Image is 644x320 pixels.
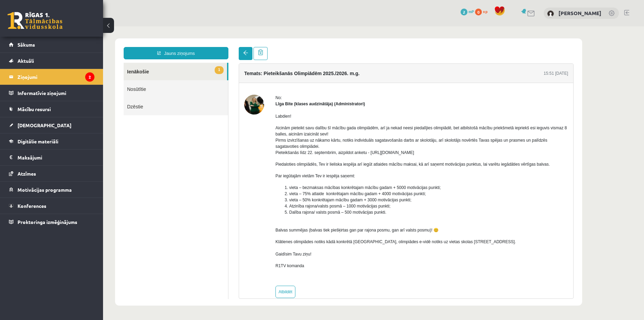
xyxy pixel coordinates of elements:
[483,9,487,14] span: xp
[9,69,94,85] a: Ziņojumi2
[172,98,465,129] p: Aicinām pieteikt savu dalību šī mācību gada olimpiādēm, arī ja nekad neesi piedalījies olimpiādē,...
[172,146,465,153] p: Par iegūtajām vietām Tev ir iespēja saņemt:
[112,40,121,48] span: 1
[172,68,465,74] div: No:
[18,42,35,48] span: Sākums
[18,203,46,209] span: Konferences
[172,236,465,242] p: R1TV komanda
[18,69,94,85] legend: Ziņojumi
[21,21,125,33] a: Jauns ziņojums
[461,9,467,15] span: 2
[172,87,465,93] p: Labdien!
[21,36,124,54] a: 1Ienākošie
[9,182,94,198] a: Motivācijas programma
[18,122,71,128] span: [DEMOGRAPHIC_DATA]
[18,170,36,177] span: Atzīmes
[85,72,94,82] i: 2
[172,135,465,141] p: Piedaloties olimpiādēs, Tev ir lieliska iespēja arī iegūt atlaides mācību maksai, kā arī saņemt m...
[9,117,94,133] a: [DEMOGRAPHIC_DATA]
[9,53,94,69] a: Aktuāli
[186,158,465,164] li: vieta – bezmaksas mācības konkrētajam mācību gadam + 5000 motivācijas punkti;
[186,177,465,183] li: Atzinība rajona/valsts posmā – 1000 motivācijas punkti;
[141,68,161,88] img: Līga Bite (klases audzinātāja)
[141,44,257,50] h4: Temats: Pieteikšanās Olimpiādēm 2025./2026. m.g.
[9,150,94,165] a: Maksājumi
[9,85,94,101] a: Informatīvie ziņojumi
[547,10,554,17] img: Ralfs Cipulis
[558,10,601,16] a: [PERSON_NAME]
[18,138,58,144] span: Digitālie materiāli
[18,187,72,193] span: Motivācijas programma
[441,44,465,50] div: 15:51 [DATE]
[172,212,465,231] p: Klātienes olimpiādes notiks kādā konkrētā [GEOGRAPHIC_DATA], olimpiādes e-vidē notiks uz vietas s...
[9,133,94,149] a: Digitālie materiāli
[9,198,94,214] a: Konferences
[21,54,125,71] a: Nosūtītie
[186,183,465,189] li: Dalība rajona/ valsts posmā – 500 motivācijas punkti.
[18,58,34,64] span: Aktuāli
[8,12,63,29] a: Rīgas 1. Tālmācības vidusskola
[172,259,192,272] a: Atbildēt
[475,9,482,15] span: 0
[9,166,94,181] a: Atzīmes
[18,85,94,101] legend: Informatīvie ziņojumi
[172,201,465,207] p: Balvas summējas (balvas tiek piešķirtas gan par rajona posmu, gan arī valsts posmu)! 😊
[9,101,94,117] a: Mācību resursi
[186,170,465,177] li: vieta – 50% konkrētajam mācību gadam + 3000 motivācijas punkti;
[18,219,77,225] span: Proktoringa izmēģinājums
[18,106,51,112] span: Mācību resursi
[9,214,94,230] a: Proktoringa izmēģinājums
[461,9,474,14] a: 2 mP
[468,9,474,14] span: mP
[18,150,94,165] legend: Maksājumi
[186,164,465,170] li: vieta – 75% atlaide konkrētajam mācību gadam + 4000 motivācijas punkti;
[21,71,125,89] a: Dzēstie
[9,37,94,52] a: Sākums
[475,9,491,14] a: 0 xp
[172,75,262,80] strong: Līga Bite (klases audzinātāja) (Administratori)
